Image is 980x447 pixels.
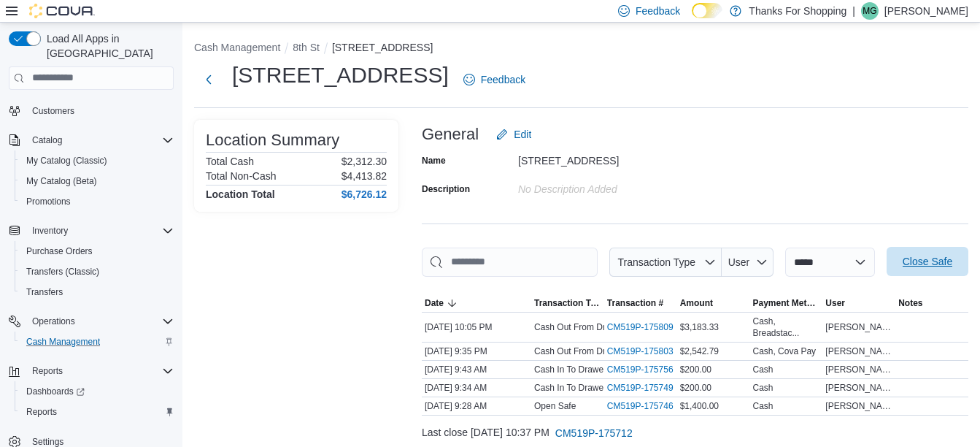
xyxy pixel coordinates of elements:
button: Transaction Type [609,248,722,277]
button: Notes [895,294,968,312]
button: Transfers [15,282,180,302]
button: Operations [26,313,81,330]
span: Transfers [26,286,63,298]
button: Customers [3,100,180,121]
div: Cash, Cova Pay [752,345,816,357]
span: Amount [680,297,713,309]
button: User [822,294,895,312]
span: Customers [26,102,174,120]
span: Promotions [26,196,71,207]
span: Transaction Type [617,256,695,268]
span: My Catalog (Classic) [20,152,174,169]
span: Reports [32,365,63,377]
span: User [825,297,845,309]
div: [STREET_ADDRESS] [518,149,714,167]
p: $4,413.82 [342,170,387,182]
svg: External link [676,365,685,374]
span: [PERSON_NAME] [825,345,892,357]
span: Payment Methods [752,297,819,309]
button: Transaction # [604,294,677,312]
button: Inventory [26,222,74,240]
span: Reports [26,406,57,418]
button: Catalog [26,131,68,149]
div: [DATE] 10:05 PM [422,318,531,336]
span: Inventory [32,225,68,237]
label: Name [422,155,446,167]
div: Cash [752,382,773,394]
span: Date [425,297,444,309]
svg: External link [676,383,685,392]
span: Reports [20,403,174,421]
div: Cash, Breadstac... [752,316,819,339]
div: Cash [752,364,773,375]
input: Dark Mode [692,3,722,18]
button: [STREET_ADDRESS] [332,42,433,53]
button: Transfers (Classic) [15,261,180,282]
span: Cash Management [26,336,100,348]
h3: General [422,126,479,143]
h4: Location Total [206,188,275,200]
p: | [852,2,855,20]
p: Thanks For Shopping [749,2,846,20]
p: Cash Out From Drawer (Till 1) [534,321,651,333]
span: Reports [26,362,174,380]
div: [DATE] 9:28 AM [422,397,531,415]
p: [PERSON_NAME] [884,2,968,20]
div: Mason Gray [861,2,879,20]
button: My Catalog (Classic) [15,150,180,171]
a: CM519P-175749External link [607,382,685,394]
a: Transfers [20,283,69,301]
label: Description [422,183,470,195]
span: Feedback [636,4,680,18]
span: [PERSON_NAME] [825,321,892,333]
span: Edit [514,127,531,142]
div: [DATE] 9:34 AM [422,379,531,397]
span: Transfers (Classic) [26,266,99,278]
svg: External link [676,347,685,356]
button: Amount [677,294,750,312]
a: My Catalog (Beta) [20,172,103,190]
span: CM519P-175712 [555,426,633,440]
span: $200.00 [680,382,711,394]
span: [PERSON_NAME] [825,400,892,412]
span: MG [863,2,876,20]
span: $200.00 [680,364,711,375]
h3: Location Summary [206,131,339,149]
button: Cash Management [15,332,180,352]
p: Open Safe [534,400,576,412]
span: $3,183.33 [680,321,719,333]
span: My Catalog (Classic) [26,155,107,167]
p: Cash In To Drawer (Till 2) [534,364,633,375]
button: Reports [3,361,180,381]
a: CM519P-175746External link [607,400,685,412]
span: Inventory [26,222,174,240]
span: Load All Apps in [GEOGRAPHIC_DATA] [41,31,174,61]
span: $2,542.79 [680,345,719,357]
a: Cash Management [20,333,106,351]
h4: $6,726.12 [342,188,387,200]
a: Promotions [20,193,77,210]
button: Promotions [15,191,180,212]
a: Reports [20,403,63,421]
div: [DATE] 9:43 AM [422,361,531,378]
a: My Catalog (Classic) [20,152,113,169]
button: Operations [3,311,180,332]
span: Promotions [20,193,174,210]
span: Transaction # [607,297,663,309]
a: Feedback [458,65,531,94]
span: Purchase Orders [20,242,174,260]
span: Cash Management [20,333,174,351]
button: Catalog [3,130,180,150]
button: Reports [15,402,180,422]
span: Transfers (Classic) [20,263,174,280]
span: [PERSON_NAME] [825,382,892,394]
button: Transaction Type [531,294,604,312]
a: CM519P-175756External link [607,364,685,375]
span: Feedback [481,72,525,87]
span: User [728,256,750,268]
span: Customers [32,105,74,117]
span: Transfers [20,283,174,301]
h6: Total Non-Cash [206,170,277,182]
button: Cash Management [194,42,280,53]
